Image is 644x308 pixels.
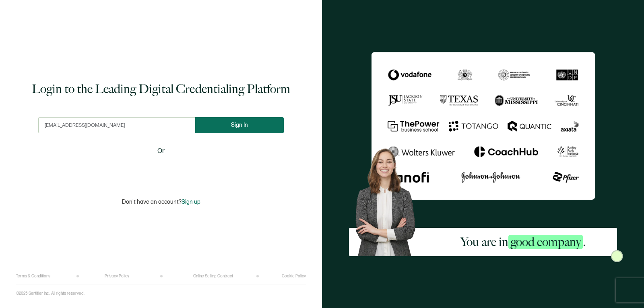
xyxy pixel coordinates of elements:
[16,291,85,296] p: ©2025 Sertifier Inc.. All rights reserved.
[231,122,248,128] span: Sign In
[16,274,50,279] a: Terms & Conditions
[32,81,290,97] h1: Login to the Leading Digital Credentialing Platform
[372,52,595,199] img: Sertifier Login - You are in <span class="strong-h">good company</span>.
[105,274,129,279] a: Privacy Policy
[282,274,306,279] a: Cookie Policy
[182,198,200,205] span: Sign up
[349,143,429,256] img: Sertifier Login - You are in <span class="strong-h">good company</span>. Hero
[508,235,583,249] span: good company
[611,250,623,262] img: Sertifier Login
[460,234,586,250] h2: You are in .
[195,117,284,133] button: Sign In
[111,161,211,179] iframe: Sign in with Google Button
[38,117,195,133] input: Enter your work email address
[122,198,200,205] p: Don't have an account?
[157,146,165,156] span: Or
[193,274,233,279] a: Online Selling Contract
